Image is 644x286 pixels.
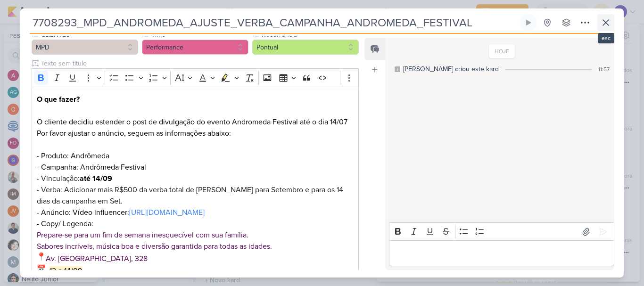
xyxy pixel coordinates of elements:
span: Prepare-se para um fim de semana inesquecível com sua família. [37,230,248,240]
p: Por favor ajustar o anúncio, seguem as informações abaixo: - Produto: Andrômeda - Campanha: Andrô... [37,128,354,241]
div: 11:57 [598,65,610,74]
input: Texto sem título [39,58,359,68]
div: Editor toolbar [32,68,359,87]
strong: até 14/09 [80,174,112,183]
strong: O que fazer? [37,95,80,104]
div: Editor toolbar [389,222,614,241]
button: Performance [142,40,248,55]
div: Editor editing area: main [389,240,614,266]
div: esc [598,33,614,43]
button: Pontual [252,40,359,55]
span: - Verba: Adicionar mais R$500 da verba total de [PERSON_NAME] para Setembro e para os 14 dias da ... [37,185,343,206]
span: Sabores incríveis, música boa e diversão garantida para todas as idades. [37,242,272,251]
input: Kard Sem Título [30,14,518,31]
span: Av. [GEOGRAPHIC_DATA], 328 [37,254,148,263]
img: 📅 [37,264,46,273]
a: [URL][DOMAIN_NAME] [129,208,205,217]
img: 📍 [37,252,46,261]
span: - Vinculação: [37,174,80,183]
span: 13 e 14/09 [50,266,82,276]
button: MPD [32,40,138,55]
p: O cliente decidiu estender o post de divulgação do evento Andromeda Festival até o dia 14/07 [37,94,354,128]
div: [PERSON_NAME] criou este kard [403,64,499,74]
div: Ligar relógio [525,19,532,26]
